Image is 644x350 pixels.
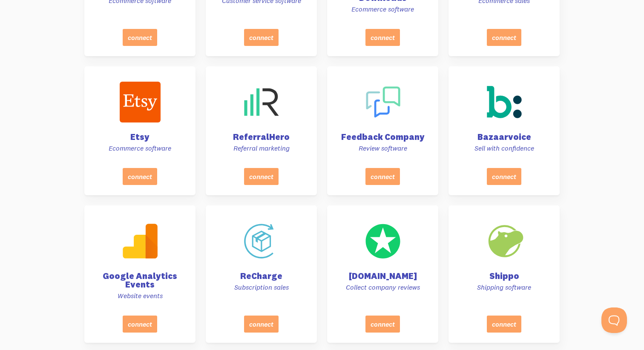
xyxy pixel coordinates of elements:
[327,66,438,195] a: Feedback Company Review software connect
[337,133,428,141] h4: Feedback Company
[84,205,195,343] a: Google Analytics Events Website events connect
[487,316,521,333] button: connect
[365,29,400,46] button: connect
[337,5,428,14] p: Ecommerce software
[95,291,185,300] p: Website events
[244,29,279,46] button: connect
[487,168,521,185] button: connect
[337,144,428,153] p: Review software
[123,316,157,333] button: connect
[123,29,157,46] button: connect
[244,168,279,185] button: connect
[327,205,438,343] a: [DOMAIN_NAME] Collect company reviews connect
[84,66,195,195] a: Etsy Ecommerce software connect
[95,272,185,289] h4: Google Analytics Events
[459,144,549,153] p: Sell with confidence
[206,66,317,195] a: ReferralHero Referral marketing connect
[216,283,307,292] p: Subscription sales
[206,205,317,343] a: ReCharge Subscription sales connect
[365,168,400,185] button: connect
[95,133,185,141] h4: Etsy
[448,205,560,343] a: Shippo Shipping software connect
[448,66,560,195] a: Bazaarvoice Sell with confidence connect
[216,272,307,280] h4: ReCharge
[487,29,521,46] button: connect
[244,316,279,333] button: connect
[337,272,428,280] h4: [DOMAIN_NAME]
[601,307,627,333] iframe: Help Scout Beacon - Open
[216,133,307,141] h4: ReferralHero
[123,168,157,185] button: connect
[337,283,428,292] p: Collect company reviews
[95,144,185,153] p: Ecommerce software
[459,272,549,280] h4: Shippo
[459,283,549,292] p: Shipping software
[365,316,400,333] button: connect
[459,133,549,141] h4: Bazaarvoice
[216,144,307,153] p: Referral marketing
